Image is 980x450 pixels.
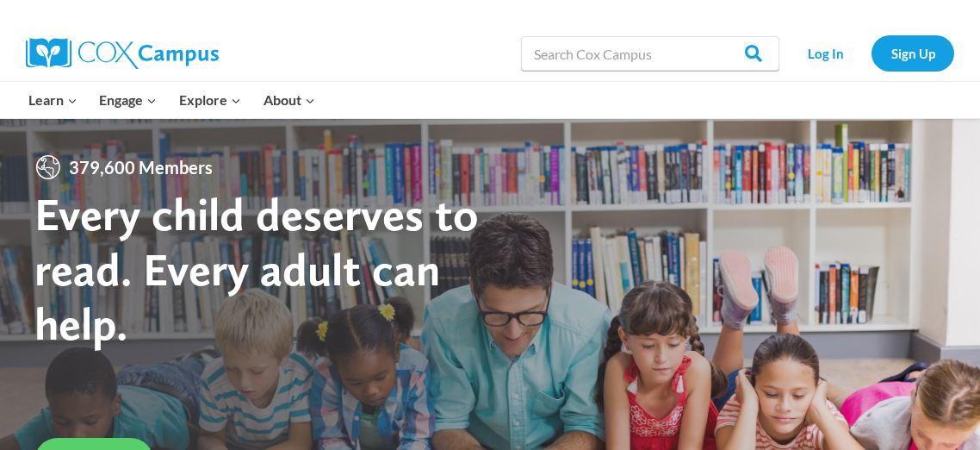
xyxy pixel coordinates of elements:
[788,35,954,71] nav: Secondary Navigation
[62,153,220,181] span: 379,600 Members
[26,38,219,69] img: Cox Campus
[28,89,78,111] span: Learn
[99,89,157,111] span: Engage
[179,89,241,111] span: Explore
[521,36,779,71] input: Search Cox Campus
[34,186,479,351] strong: Every child deserves to read. Every adult can help.
[17,82,326,118] nav: Primary Navigation
[788,35,863,71] a: Log In
[871,35,954,71] a: Sign Up
[264,89,315,111] span: About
